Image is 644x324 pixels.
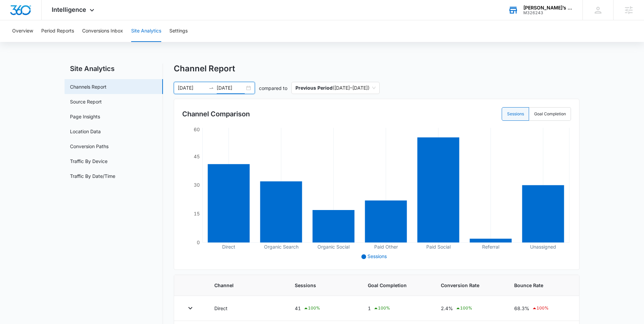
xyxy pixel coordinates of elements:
span: Conversion Rate [441,282,498,289]
span: Bounce Rate [514,282,568,289]
img: website_grey.svg [11,18,16,23]
span: Intelligence [52,6,86,13]
span: Sessions [295,282,352,289]
button: Site Analytics [131,20,161,42]
span: Goal Completion [368,282,425,289]
input: Start date [178,84,206,92]
tspan: 30 [194,182,200,188]
div: account name [523,5,573,10]
span: swap-right [209,85,214,91]
div: 100 % [455,304,472,313]
h3: Channel Comparison [182,109,250,119]
button: Toggle Row Expanded [185,303,196,314]
div: Domain Overview [26,40,61,44]
div: v 4.0.24 [19,11,33,16]
span: ( [DATE] – [DATE] ) [295,82,376,94]
tspan: Paid Other [374,244,398,250]
tspan: Direct [222,244,235,250]
button: Overview [12,20,33,42]
a: Conversion Paths [70,143,109,150]
div: account id [523,10,573,15]
tspan: 15 [194,211,200,216]
tspan: Unassigned [530,244,556,250]
a: Source Report [70,98,102,105]
div: 2.4% [441,304,498,313]
span: Sessions [367,253,387,259]
a: Channels Report [70,83,106,90]
div: 68.3% [514,304,568,313]
label: Goal Completion [529,107,571,121]
p: compared to [259,85,287,92]
td: Direct [206,296,287,321]
p: Previous Period [295,85,333,91]
h1: Channel Report [174,64,235,74]
tspan: Organic Search [264,244,299,250]
button: Conversions Inbox [82,20,123,42]
span: Channel [214,282,279,289]
tspan: Referral [482,244,499,250]
div: 100 % [532,304,549,313]
tspan: Organic Social [317,244,350,250]
h2: Site Analytics [65,64,163,74]
img: logo_orange.svg [11,11,16,16]
tspan: 60 [194,126,200,132]
tspan: Paid Social [426,244,451,250]
div: 100 % [373,304,390,313]
div: Domain: [DOMAIN_NAME] [18,18,74,23]
input: End date [217,84,245,92]
a: Location Data [70,128,101,135]
tspan: 45 [194,154,200,159]
div: 1 [368,304,425,313]
tspan: 0 [197,239,200,245]
div: Keywords by Traffic [75,40,114,44]
img: tab_domain_overview_orange.svg [18,39,24,45]
div: 100 % [303,304,320,313]
img: tab_keywords_by_traffic_grey.svg [67,39,73,45]
button: Settings [169,20,188,42]
div: 41 [295,304,352,313]
a: Traffic By Device [70,158,108,165]
a: Page Insights [70,113,100,120]
label: Sessions [502,107,529,121]
a: Traffic By Date/Time [70,172,115,180]
button: Period Reports [41,20,74,42]
span: to [209,85,214,91]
